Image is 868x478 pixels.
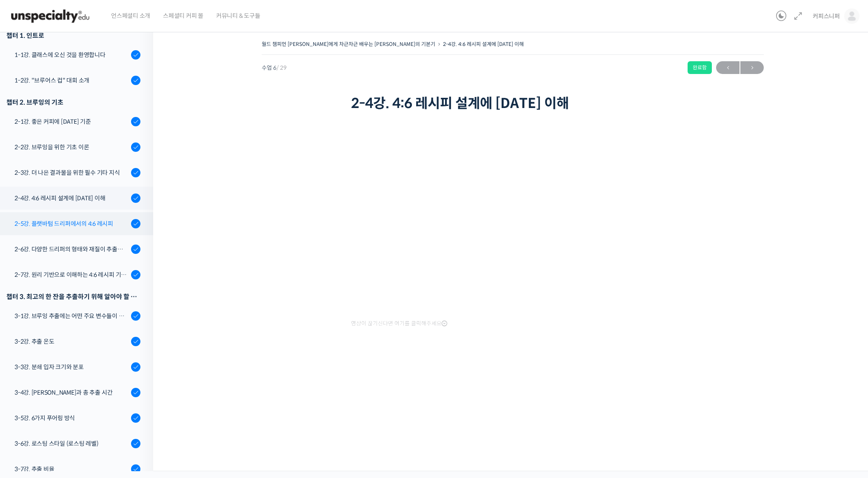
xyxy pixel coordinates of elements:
a: 다음→ [740,61,764,74]
div: 3-5강. 6가지 푸어링 방식 [14,413,128,423]
div: 2-2강. 브루잉을 위한 기초 이론 [14,142,128,152]
a: 설정 [110,270,163,291]
div: 3-1강. 브루잉 추출에는 어떤 주요 변수들이 있는가 [14,311,128,321]
span: → [740,62,764,74]
div: 2-6강. 다양한 드리퍼의 형태와 재질이 추출에 미치는 영향 [14,245,128,254]
div: 완료함 [688,61,712,74]
div: 2-1강. 좋은 커피에 [DATE] 기준 [14,117,128,126]
a: 2-4강. 4:6 레시피 설계에 [DATE] 이해 [443,41,524,47]
div: 2-5강. 플랫바텀 드리퍼에서의 4:6 레시피 [14,219,128,228]
div: 2-7강. 원리 기반으로 이해하는 4:6 레시피 기본 버전 [14,270,128,279]
div: 챕터 3. 최고의 한 잔을 추출하기 위해 알아야 할 응용 변수들 [6,291,140,302]
span: 대화 [78,283,88,290]
div: 챕터 2. 브루잉의 기초 [6,97,140,108]
div: 3-2강. 추출 온도 [14,337,128,346]
div: 2-3강. 더 나은 결과물을 위한 필수 기타 지식 [14,168,128,177]
span: / 29 [277,64,287,71]
div: 1-2강. "브루어스 컵" 대회 소개 [14,76,128,85]
span: 홈 [27,282,32,289]
h3: 챕터 1. 인트로 [6,30,140,41]
div: 3-3강. 분쇄 입자 크기와 분포 [14,362,128,372]
span: ← [716,62,740,74]
span: 수업 6 [262,65,287,71]
a: 월드 챔피언 [PERSON_NAME]에게 차근차근 배우는 [PERSON_NAME]의 기본기 [262,41,435,47]
div: 3-4강. [PERSON_NAME]과 총 추출 시간 [14,388,128,397]
a: ←이전 [716,61,740,74]
h1: 2-4강. 4:6 레시피 설계에 [DATE] 이해 [351,95,674,111]
div: 3-6강. 로스팅 스타일 (로스팅 레벨) [14,439,128,448]
span: 설정 [131,282,142,289]
span: 영상이 끊기신다면 여기를 클릭해주세요 [351,320,447,327]
div: 2-4강. 4:6 레시피 설계에 [DATE] 이해 [14,193,128,203]
a: 홈 [3,270,56,291]
div: 1-1강. 클래스에 오신 것을 환영합니다 [14,50,128,60]
a: 대화 [56,270,110,291]
span: 커피스니퍼 [813,12,840,20]
div: 3-7강. 추출 비율 [14,464,128,474]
